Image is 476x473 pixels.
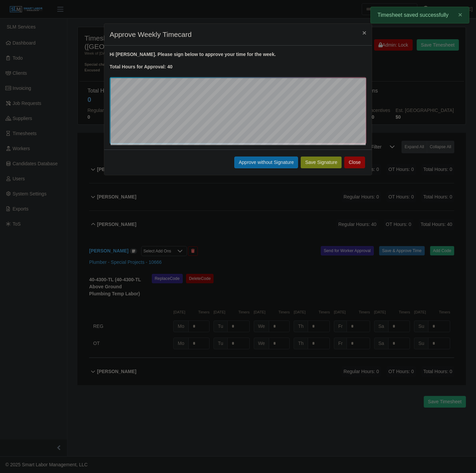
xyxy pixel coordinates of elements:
span: × [362,29,366,37]
button: Close [344,157,365,168]
button: Approve without Signature [234,157,298,168]
button: Close [357,24,372,42]
button: Save Signature [301,157,342,168]
div: Timesheet saved successfully [370,7,469,23]
strong: Total Hours for Approval: 40 [110,64,172,69]
h4: Approve Weekly Timecard [110,29,192,40]
strong: Hi [PERSON_NAME]. Please sign below to approve your time for the week. [110,52,276,57]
